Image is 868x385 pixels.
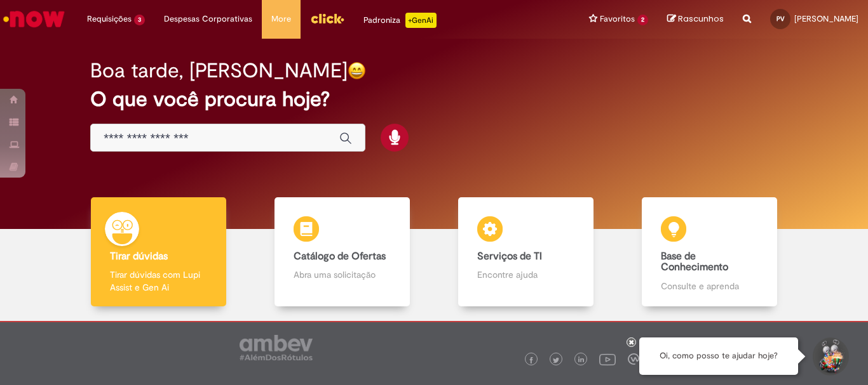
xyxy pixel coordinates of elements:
p: +GenAi [405,13,437,28]
div: Oi, como posso te ajudar hoje? [639,337,798,375]
img: logo_footer_workplace.png [628,353,639,365]
button: Iniciar Conversa de Suporte [811,337,849,375]
span: Despesas Corporativas [164,13,252,25]
span: [PERSON_NAME] [794,13,858,24]
span: Requisições [87,13,132,25]
b: Catálogo de Ofertas [294,250,386,263]
span: Rascunhos [678,13,724,25]
img: logo_footer_ambev_rotulo_gray.png [240,335,313,360]
div: Padroniza [363,13,437,28]
b: Tirar dúvidas [110,250,168,263]
span: PV [776,15,785,23]
span: 3 [134,15,145,25]
img: ServiceNow [1,6,67,32]
a: Tirar dúvidas Tirar dúvidas com Lupi Assist e Gen Ai [67,197,250,307]
a: Serviços de TI Encontre ajuda [434,197,618,307]
img: logo_footer_youtube.png [599,351,616,367]
img: click_logo_yellow_360x200.png [310,9,344,28]
img: happy-face.png [348,62,366,80]
span: Favoritos [600,13,635,25]
p: Encontre ajuda [477,268,574,281]
span: 2 [637,15,648,25]
p: Abra uma solicitação [294,268,390,281]
b: Base de Conhecimento [661,250,728,274]
img: logo_footer_facebook.png [528,357,534,363]
b: Serviços de TI [477,250,542,263]
h2: O que você procura hoje? [90,88,778,110]
img: logo_footer_twitter.png [553,357,559,363]
a: Rascunhos [667,13,724,25]
span: More [271,13,291,25]
a: Base de Conhecimento Consulte e aprenda [618,197,801,307]
h2: Boa tarde, [PERSON_NAME] [90,60,348,82]
img: logo_footer_linkedin.png [578,356,585,364]
p: Consulte e aprenda [661,280,757,292]
a: Catálogo de Ofertas Abra uma solicitação [250,197,434,307]
p: Tirar dúvidas com Lupi Assist e Gen Ai [110,268,207,294]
